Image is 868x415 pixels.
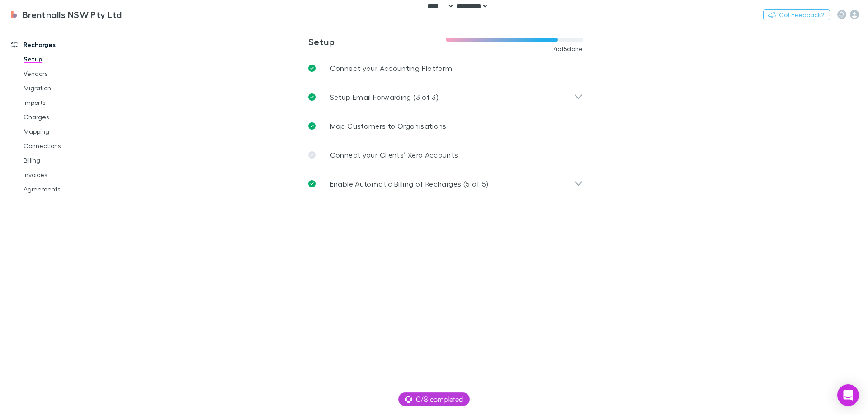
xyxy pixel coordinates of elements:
[14,182,122,196] a: Agreements
[14,153,122,168] a: Billing
[14,66,122,81] a: Vendors
[763,9,830,20] button: Got Feedback?
[14,52,122,66] a: Setup
[330,92,439,103] p: Setup Email Forwarding (3 of 3)
[23,9,122,20] h3: Brentnalls NSW Pty Ltd
[2,37,122,52] a: Recharges
[14,110,122,124] a: Charges
[330,63,453,74] p: Connect your Accounting Platform
[14,168,122,182] a: Invoices
[301,54,590,83] a: Connect your Accounting Platform
[301,140,590,169] a: Connect your Clients’ Xero Accounts
[4,4,127,25] a: Brentnalls NSW Pty Ltd
[301,169,590,198] div: Enable Automatic Billing of Recharges (5 of 5)
[330,178,489,189] p: Enable Automatic Billing of Recharges (5 of 5)
[553,45,583,52] span: 4 of 5 done
[14,81,122,95] a: Migration
[14,124,122,139] a: Mapping
[9,9,19,20] img: Brentnalls NSW Pty Ltd's Logo
[330,121,447,131] p: Map Customers to Organisations
[14,95,122,110] a: Imports
[301,112,590,140] a: Map Customers to Organisations
[14,139,122,153] a: Connections
[837,384,859,406] div: Open Intercom Messenger
[308,36,446,47] h3: Setup
[301,83,590,112] div: Setup Email Forwarding (3 of 3)
[330,149,458,160] p: Connect your Clients’ Xero Accounts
